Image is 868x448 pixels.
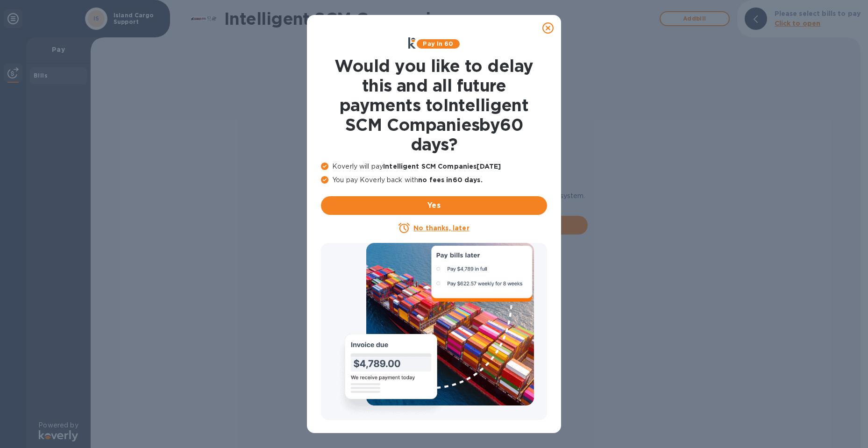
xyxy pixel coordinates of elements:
button: Yes [321,196,547,215]
h1: Would you like to delay this and all future payments to Intelligent SCM Companies by 60 days ? [321,56,547,154]
span: Yes [328,200,540,211]
u: No thanks, later [413,224,469,232]
b: Pay in 60 [423,40,453,47]
p: You pay Koverly back with [321,175,547,185]
b: no fees in 60 days . [418,176,482,184]
b: Intelligent SCM Companies [DATE] [383,163,501,170]
p: Koverly will pay [321,162,547,171]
